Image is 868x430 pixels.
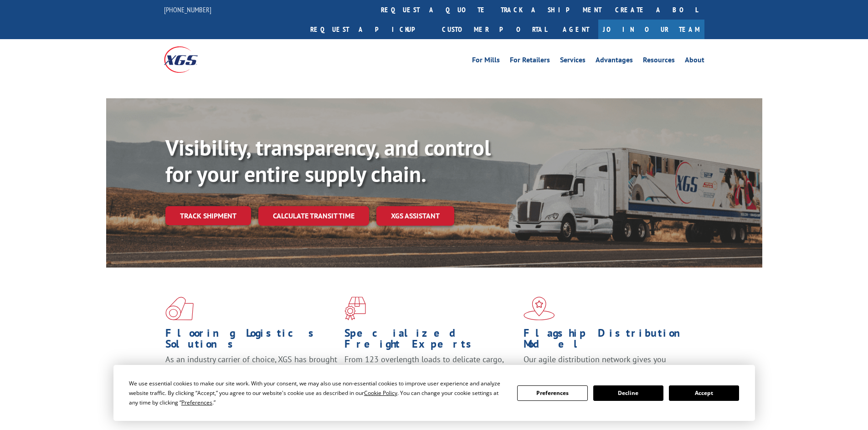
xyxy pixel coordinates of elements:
span: Preferences [181,399,212,406]
img: xgs-icon-total-supply-chain-intelligence-red [165,297,194,320]
a: For Mills [472,56,500,66]
a: For Retailers [510,56,550,66]
a: Track shipment [165,206,251,225]
a: About [685,56,704,66]
a: Join Our Team [598,20,704,39]
img: xgs-icon-flagship-distribution-model-red [524,297,555,320]
h1: Specialized Freight Experts [344,328,517,354]
span: Cookie Policy [364,389,397,397]
span: As an industry carrier of choice, XGS has brought innovation and dedication to flooring logistics... [165,354,337,386]
h1: Flagship Distribution Model [524,328,696,354]
a: Advantages [596,56,633,66]
span: Our agile distribution network gives you nationwide inventory management on demand. [524,354,691,375]
div: We use essential cookies to make our site work. With your consent, we may also use non-essential ... [129,379,506,407]
a: Agent [554,20,598,39]
h1: Flooring Logistics Solutions [165,328,338,354]
a: Resources [643,56,675,66]
a: Request a pickup [303,20,435,39]
a: Customer Portal [435,20,554,39]
div: Cookie Consent Prompt [113,365,755,421]
a: Calculate transit time [258,206,369,226]
img: xgs-icon-focused-on-flooring-red [344,297,366,320]
p: From 123 overlength loads to delicate cargo, our experienced staff knows the best way to move you... [344,354,517,395]
a: [PHONE_NUMBER] [164,5,211,14]
button: Decline [593,385,663,401]
a: Services [560,56,586,66]
a: XGS ASSISTANT [376,206,454,226]
b: Visibility, transparency, and control for your entire supply chain. [165,133,491,188]
button: Preferences [517,385,587,401]
button: Accept [669,385,739,401]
